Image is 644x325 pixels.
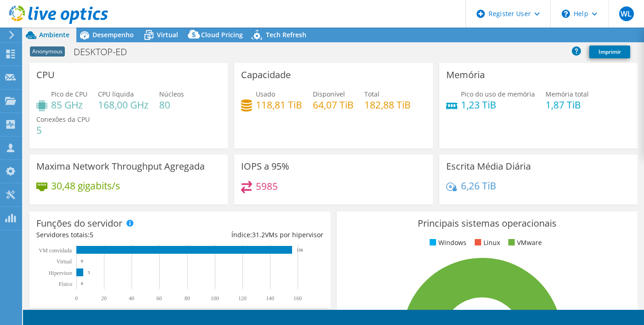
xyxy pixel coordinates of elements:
[36,125,90,135] h4: 5
[506,238,542,248] li: VMware
[101,295,107,302] text: 20
[36,230,180,240] div: Servidores totais:
[427,238,466,248] li: Windows
[180,230,323,240] div: Índice: VMs por hipervisor
[88,270,90,275] text: 5
[256,181,278,191] h4: 5985
[59,281,72,287] tspan: Físico
[252,230,265,239] span: 31.2
[51,90,87,98] span: Pico de CPU
[619,6,634,21] span: WL
[51,100,87,110] h4: 85 GHz
[461,181,496,191] h4: 6,26 TiB
[201,30,243,39] span: Cloud Pricing
[57,258,72,265] text: Virtual
[39,30,69,39] span: Ambiente
[256,90,275,98] span: Usado
[313,100,354,110] h4: 64,07 TiB
[81,259,83,263] text: 0
[39,247,72,254] text: VM convidada
[159,100,184,110] h4: 80
[69,47,141,57] h1: DESKTOP-ED
[238,295,247,302] text: 120
[344,218,631,228] h3: Principais sistemas operacionais
[184,295,190,302] text: 80
[156,295,162,302] text: 60
[129,295,134,302] text: 40
[546,100,589,110] h4: 1,87 TiB
[36,115,90,124] span: Conexões da CPU
[313,90,345,98] span: Disponível
[266,295,274,302] text: 140
[211,295,219,302] text: 100
[159,90,184,98] span: Núcleos
[36,218,122,228] h3: Funções do servidor
[297,248,303,252] text: 156
[461,100,535,110] h4: 1,23 TiB
[98,100,149,110] h4: 168,00 GHz
[30,46,65,57] span: Anonymous
[446,70,485,80] h3: Memória
[241,70,291,80] h3: Capacidade
[461,90,535,98] span: Pico do uso de memória
[266,30,306,39] span: Tech Refresh
[157,30,178,39] span: Virtual
[75,295,78,302] text: 0
[98,90,134,98] span: CPU líquida
[364,100,411,110] h4: 182,88 TiB
[562,10,570,18] svg: \n
[256,100,302,110] h4: 118,81 TiB
[36,70,55,80] h3: CPU
[293,295,302,302] text: 160
[90,230,93,239] span: 5
[81,281,83,286] text: 0
[49,270,72,276] text: Hipervisor
[241,161,289,171] h3: IOPS a 95%
[364,90,379,98] span: Total
[472,238,500,248] li: Linux
[589,46,630,58] a: Imprimir
[51,181,120,191] h4: 30,48 gigabits/s
[446,161,531,171] h3: Escrita Média Diária
[92,30,134,39] span: Desempenho
[36,161,205,171] h3: Maxima Network Throughput Agregada
[546,90,589,98] span: Memória total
